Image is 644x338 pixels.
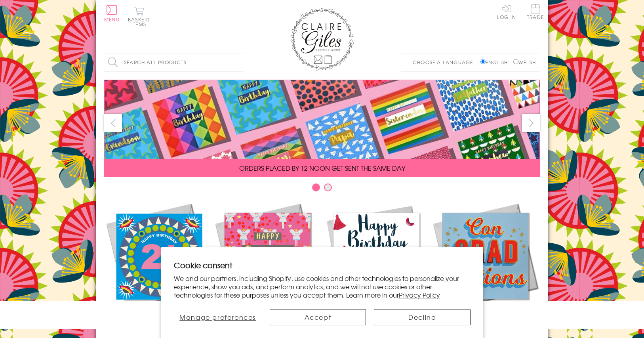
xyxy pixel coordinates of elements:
a: Academic [431,201,540,326]
input: English [480,59,486,64]
button: Menu [104,5,120,22]
button: Carousel Page 1 (Current Slide) [312,183,320,191]
span: Menu [104,16,120,23]
span: Manage preferences [179,312,256,322]
label: English [480,59,512,66]
img: Claire Giles Greetings Cards [290,8,354,71]
a: Privacy Policy [399,290,440,300]
span: 0 items [131,16,150,28]
button: Carousel Page 2 [324,183,332,191]
p: We and our partners, including Shopify, use cookies and other technologies to personalize your ex... [174,274,471,299]
a: Trade [527,4,544,21]
input: Welsh [513,59,518,64]
span: ORDERS PLACED BY 12 NOON GET SENT THE SAME DAY [239,163,405,173]
span: Trade [527,4,544,19]
button: prev [104,114,122,132]
input: Search all products [104,53,243,71]
label: Welsh [513,59,536,66]
a: Birthdays [322,201,431,326]
a: Christmas [213,201,322,326]
button: Decline [374,309,470,325]
input: Search [235,53,243,71]
div: Carousel Pagination [104,183,540,195]
p: Choose a language: [413,59,479,66]
a: Log In [497,4,516,19]
button: Basket0 items [128,6,150,27]
button: Accept [270,309,366,325]
a: New Releases [104,201,213,326]
button: Manage preferences [174,309,262,325]
button: next [522,114,540,132]
h2: Cookie consent [174,260,471,271]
